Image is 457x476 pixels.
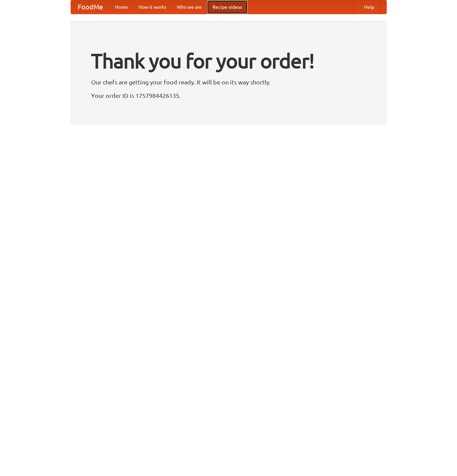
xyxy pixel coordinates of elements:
[110,0,133,14] a: Home
[359,0,380,14] a: Help
[133,0,172,14] a: How it works
[71,0,110,14] a: FoodMe
[91,77,366,87] p: Our chefs are getting your food ready. It will be on its way shortly.
[91,45,366,77] h1: Thank you for your order!
[172,0,207,14] a: Who we are
[207,0,247,14] a: Recipe videos
[91,90,366,101] p: Your order ID is 1757984426135.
